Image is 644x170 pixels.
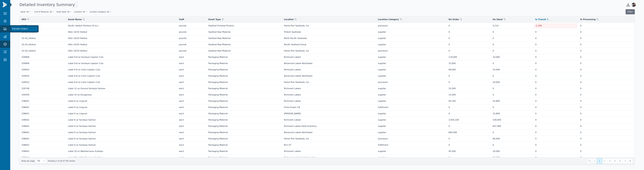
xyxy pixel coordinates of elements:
[535,81,576,84] div: 0
[376,35,447,42] td: supplier
[376,92,447,98] td: supplier
[282,154,376,161] td: Richmark Labels Held Inventory
[19,42,66,48] td: 10-20_Halibut
[3,2,7,7] img: Finventory
[282,67,376,73] td: Richmark Labels
[19,35,66,42] td: 10-20_Halibut
[580,150,633,153] div: 0
[282,85,376,92] td: Richmark Labels
[602,158,607,163] button: Page 2
[66,79,177,85] td: Label 6-8 oz Coho Captain Cuts
[449,37,489,40] div: 0
[19,85,66,92] td: 329749
[282,48,376,54] td: Home Port Seafoods, Inc.
[580,24,633,27] div: 0
[206,73,282,79] td: Packaging Material
[66,73,177,79] td: Label 6-8 oz Coho Captain Cuts
[74,11,88,13] button: Location: All
[376,67,447,73] td: supplier
[66,85,177,92] td: Label 12 oz Ground Sockeye Salmon
[607,158,612,163] button: Page 3
[376,79,447,85] td: processor
[580,125,633,128] div: 0
[66,123,177,129] td: Label 6 oz Sockeye Salmon
[66,54,177,60] td: Label 6-8 oz Sockeye Captain Cuts
[493,156,531,159] div: 10,500
[535,112,576,115] div: 0
[580,112,633,115] div: 0
[493,49,531,52] div: 0
[282,148,376,154] td: Richmark Labels
[449,49,489,52] div: 0
[34,11,54,13] button: Unit of Measure: All
[206,23,282,29] td: Seafood Finished Product
[66,29,177,35] td: H&G 10/20 Halibut
[282,129,376,136] td: Advanced Labels Northwest
[493,143,531,147] div: 0
[206,67,282,73] td: Packaging Material
[177,29,206,35] td: pounds
[535,68,576,71] div: 0
[535,100,576,103] div: 0
[535,74,576,78] div: 0
[580,106,633,109] div: 0
[376,154,447,161] td: supplier
[282,123,376,129] td: Richmark Labels Held Inventory
[376,142,447,148] td: fulfillment
[449,56,489,59] div: 119,000
[206,48,282,54] td: Seafood Raw Material
[177,154,206,161] td: each
[66,35,177,42] td: H&G 10/20 Halibut
[19,142,66,148] td: 338642
[449,43,489,46] div: 0
[632,3,636,7] img: Gareth Morales
[535,150,576,153] div: 0
[66,129,177,136] td: Label 6 oz Sockeye Salmon
[206,29,282,35] td: Seafood Raw Material
[282,42,376,48] td: Pacific Seafood Group
[535,49,576,52] div: 0
[493,18,503,21] span: On Hand
[449,93,489,96] div: 15,000
[177,67,206,73] td: each
[20,11,31,13] button: Asset: All
[449,81,489,84] div: 0
[449,143,489,147] div: 0
[493,150,531,153] div: 24,000
[493,87,531,90] div: 0
[177,54,206,60] td: each
[449,125,489,128] div: 0
[177,23,206,29] td: pounds
[376,48,447,54] td: processor
[376,123,447,129] td: supplier
[66,154,177,161] td: Label 20 oz Weathervane Scallops
[282,23,376,29] td: Home Port Seafoods, Inc.
[66,42,177,48] td: H&G 10/20 Halibut
[19,123,66,129] td: 338642
[580,30,633,34] div: 0
[282,98,376,104] td: Richmark Labels
[19,73,66,79] td: 326910
[177,142,206,148] td: each
[19,92,66,98] td: 330459
[19,60,66,67] td: 326908
[177,111,206,117] td: each
[19,104,66,111] td: 338641
[493,93,531,96] div: 0
[376,85,447,92] td: supplier
[282,73,376,79] td: Advanced Labels Northwest
[376,136,447,142] td: processor
[206,98,282,104] td: Packaging Material
[580,118,633,121] div: 0
[206,104,282,111] td: Packaging Material
[580,43,633,46] div: 0
[535,87,576,90] div: 0
[493,137,531,140] div: 96,000
[493,118,531,121] div: 328,000
[535,137,576,140] div: 0
[580,81,633,84] div: 0
[282,111,376,117] td: [PERSON_NAME]
[206,111,282,117] td: Packaging Material
[493,74,531,78] div: 0
[623,158,628,163] button: Next Page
